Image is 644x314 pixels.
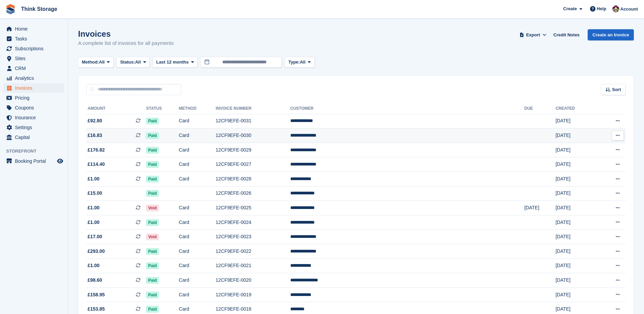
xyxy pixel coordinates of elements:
span: Analytics [15,73,56,83]
td: [DATE] [555,273,596,288]
button: Export [518,29,548,40]
span: Paid [146,262,159,269]
span: Export [526,32,540,38]
span: Paid [146,176,159,182]
td: Card [179,143,216,157]
td: 12CF9EFE-0023 [216,230,290,244]
th: Due [524,103,555,114]
td: 12CF9EFE-0026 [216,186,290,201]
h1: Invoices [78,29,174,38]
td: 12CF9EFE-0022 [216,244,290,259]
td: [DATE] [555,287,596,302]
td: [DATE] [555,201,596,215]
td: 12CF9EFE-0024 [216,215,290,230]
td: 12CF9EFE-0027 [216,157,290,172]
td: Card [179,215,216,230]
a: menu [3,93,64,103]
td: 12CF9EFE-0020 [216,273,290,288]
td: [DATE] [555,157,596,172]
span: Method: [82,59,99,66]
th: Customer [290,103,524,114]
a: menu [3,73,64,83]
span: £16.83 [88,132,102,139]
td: 12CF9EFE-0019 [216,287,290,302]
td: [DATE] [524,201,555,215]
a: Preview store [56,157,64,165]
td: Card [179,128,216,143]
td: Card [179,172,216,187]
span: Status: [120,59,135,66]
td: [DATE] [555,259,596,273]
td: Card [179,259,216,273]
span: Subscriptions [15,44,56,53]
span: £17.00 [88,233,102,240]
span: £158.95 [88,291,105,298]
td: 12CF9EFE-0021 [216,259,290,273]
span: Last 12 months [156,59,188,66]
span: Home [15,24,56,34]
td: [DATE] [555,114,596,128]
th: Method [179,103,216,114]
span: Sites [15,54,56,63]
span: Paid [146,147,159,154]
span: Void [146,205,159,211]
span: Paid [146,292,159,298]
td: Card [179,201,216,215]
span: Create [563,5,577,12]
span: Account [620,6,638,13]
td: 12CF9EFE-0025 [216,201,290,215]
td: Card [179,273,216,288]
th: Created [555,103,596,114]
span: Sort [612,86,621,93]
td: [DATE] [555,172,596,187]
span: £114.40 [88,161,105,168]
span: Settings [15,123,56,132]
a: menu [3,54,64,63]
span: £293.00 [88,248,105,255]
span: Invoices [15,83,56,93]
span: Paid [146,161,159,168]
a: Credit Notes [551,29,582,40]
button: Method: All [78,57,114,68]
span: Tasks [15,34,56,43]
span: £1.00 [88,204,99,211]
td: Card [179,157,216,172]
th: Amount [86,103,146,114]
span: CRM [15,64,56,73]
a: menu [3,113,64,122]
span: £176.82 [88,146,105,154]
span: £1.00 [88,262,99,269]
span: Capital [15,133,56,142]
span: £98.60 [88,277,102,284]
td: 12CF9EFE-0030 [216,128,290,143]
a: Create an Invoice [588,29,634,40]
a: menu [3,64,64,73]
td: [DATE] [555,128,596,143]
a: menu [3,83,64,93]
span: Booking Portal [15,156,56,166]
span: £1.00 [88,175,99,182]
td: [DATE] [555,215,596,230]
span: Paid [146,132,159,139]
td: 12CF9EFE-0031 [216,114,290,128]
span: Coupons [15,103,56,112]
span: Storefront [6,148,68,155]
td: [DATE] [555,143,596,157]
td: [DATE] [555,230,596,244]
span: Help [597,5,606,12]
span: All [135,59,141,66]
a: menu [3,103,64,112]
span: Pricing [15,93,56,103]
button: Status: All [116,57,150,68]
td: 12CF9EFE-0029 [216,143,290,157]
span: All [99,59,105,66]
td: 12CF9EFE-0028 [216,172,290,187]
a: menu [3,24,64,34]
a: menu [3,133,64,142]
th: Invoice Number [216,103,290,114]
span: £15.00 [88,190,102,197]
a: menu [3,156,64,166]
p: A complete list of invoices for all payments [78,39,174,47]
span: Paid [146,248,159,255]
span: Paid [146,190,159,197]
